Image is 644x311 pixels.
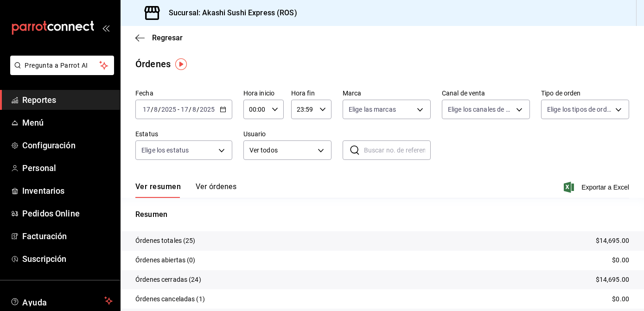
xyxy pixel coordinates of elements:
[596,275,629,285] p: $14,695.00
[22,253,113,265] span: Suscripción
[189,106,191,113] span: /
[158,106,161,113] span: /
[243,90,284,97] label: Hora inicio
[22,295,101,306] span: Ayuda
[22,94,113,106] span: Reportes
[22,139,113,152] span: Configuración
[364,141,431,159] input: Buscar no. de referencia
[180,106,189,113] input: --
[152,33,183,42] span: Regresar
[141,146,189,155] span: Elige los estatus
[192,106,197,113] input: --
[135,182,236,198] div: navigation tabs
[22,162,113,174] span: Personal
[135,33,183,42] button: Regresar
[612,294,629,304] p: $0.00
[541,90,629,97] label: Tipo de orden
[343,90,431,97] label: Marca
[291,90,332,97] label: Hora fin
[249,146,314,155] span: Ver todos
[161,106,177,113] input: ----
[566,182,629,193] button: Exportar a Excel
[22,116,113,129] span: Menú
[25,61,100,70] span: Pregunta a Parrot AI
[135,131,232,138] label: Estatus
[178,106,179,113] span: -
[612,255,629,265] p: $0.00
[151,106,153,113] span: /
[135,255,196,265] p: Órdenes abiertas (0)
[135,90,232,97] label: Fecha
[135,275,201,285] p: Órdenes cerradas (24)
[153,106,158,113] input: --
[547,105,612,114] span: Elige los tipos de orden
[448,105,513,114] span: Elige los canales de venta
[135,236,196,246] p: Órdenes totales (25)
[175,58,187,70] img: Tooltip marker
[197,106,199,113] span: /
[196,182,236,198] button: Ver órdenes
[596,236,629,246] p: $14,695.00
[199,106,215,113] input: ----
[22,207,113,220] span: Pedidos Online
[243,131,332,138] label: Usuario
[161,7,297,19] h3: Sucursal: Akashi Sushi Express (ROS)
[6,67,114,77] a: Pregunta a Parrot AI
[349,105,396,114] span: Elige las marcas
[22,184,113,197] span: Inventarios
[142,106,151,113] input: --
[135,57,171,71] div: Órdenes
[10,56,114,75] button: Pregunta a Parrot AI
[135,294,205,304] p: Órdenes canceladas (1)
[135,182,181,198] button: Ver resumen
[442,90,530,97] label: Canal de venta
[135,209,629,220] p: Resumen
[22,230,113,242] span: Facturación
[102,24,109,32] button: open_drawer_menu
